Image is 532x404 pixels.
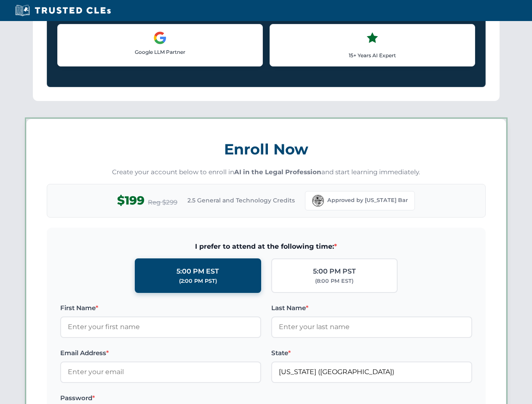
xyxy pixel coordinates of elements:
input: Enter your last name [271,316,472,338]
span: I prefer to attend at the following time: [60,241,472,252]
div: (2:00 PM PST) [179,277,217,285]
strong: AI in the Legal Profession [234,168,321,176]
label: Last Name [271,303,472,313]
input: Florida (FL) [271,361,472,383]
span: Reg $299 [148,197,177,207]
img: Trusted CLEs [13,4,113,17]
label: State [271,348,472,358]
span: 2.5 General and Technology Credits [187,196,295,205]
label: Password [60,393,261,403]
div: 5:00 PM EST [176,266,219,277]
p: Google LLM Partner [64,48,256,56]
span: Approved by [US_STATE] Bar [327,196,408,205]
p: 15+ Years AI Expert [277,51,468,59]
div: (8:00 PM EST) [315,277,353,285]
span: $199 [117,191,144,210]
label: First Name [60,303,261,313]
input: Enter your email [60,361,261,383]
img: Florida Bar [312,195,324,207]
h3: Enroll Now [47,136,486,162]
label: Email Address [60,348,261,358]
p: Create your account below to enroll in and start learning immediately. [47,167,486,177]
div: 5:00 PM PST [313,266,356,277]
img: Google [153,31,167,45]
input: Enter your first name [60,316,261,338]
